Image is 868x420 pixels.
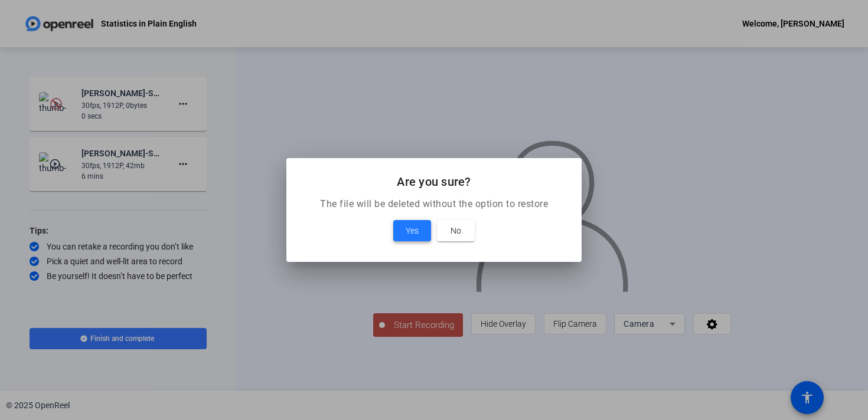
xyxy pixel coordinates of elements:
[451,224,461,238] span: No
[406,224,419,238] span: Yes
[301,172,567,191] h2: Are you sure?
[393,220,431,241] button: Yes
[301,197,567,211] p: The file will be deleted without the option to restore
[437,220,475,241] button: No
